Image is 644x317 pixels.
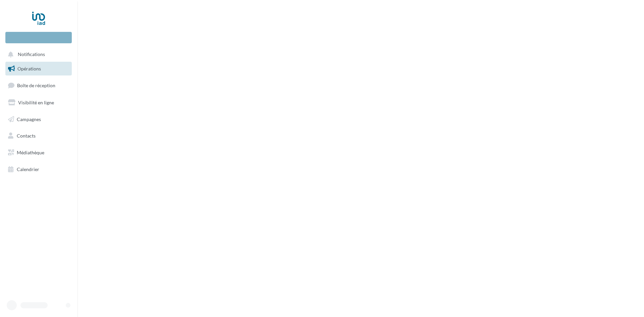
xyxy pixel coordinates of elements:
[17,166,39,172] span: Calendrier
[4,146,73,160] a: Médiathèque
[4,96,73,110] a: Visibilité en ligne
[4,112,73,126] a: Campagnes
[18,52,45,57] span: Notifications
[5,32,72,43] div: Nouvelle campagne
[17,116,41,122] span: Campagnes
[17,83,55,88] span: Boîte de réception
[17,133,36,139] span: Contacts
[4,129,73,143] a: Contacts
[4,62,73,76] a: Opérations
[17,66,41,71] span: Opérations
[18,100,54,105] span: Visibilité en ligne
[4,162,73,176] a: Calendrier
[4,78,73,93] a: Boîte de réception
[17,150,44,155] span: Médiathèque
